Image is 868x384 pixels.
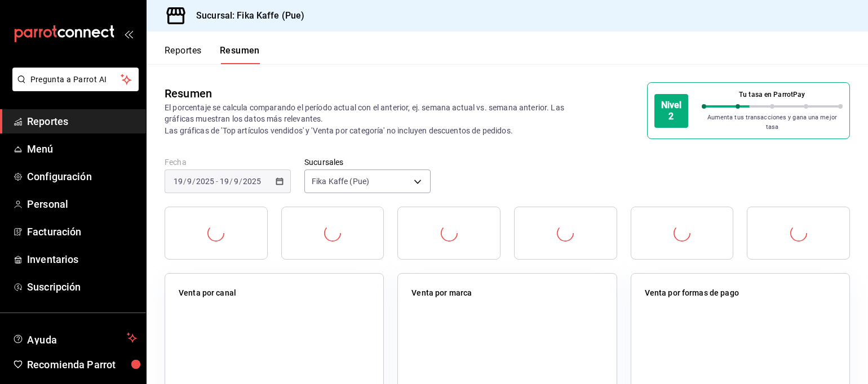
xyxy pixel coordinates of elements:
input: ---- [196,177,215,186]
span: / [183,177,187,186]
input: -- [219,177,229,186]
button: Reportes [165,45,202,64]
input: -- [233,177,239,186]
span: / [192,177,196,186]
button: open_drawer_menu [124,29,133,38]
span: Inventarios [27,252,137,267]
p: Venta por marca [411,287,472,299]
div: navigation tabs [165,45,260,64]
div: Resumen [165,85,212,102]
input: ---- [242,177,262,186]
span: Configuración [27,169,137,184]
p: Tu tasa en ParrotPay [702,90,843,100]
span: Pregunta a Parrot AI [30,74,121,86]
span: Reportes [27,114,137,129]
label: Fecha [165,158,291,166]
button: Resumen [220,45,260,64]
span: Personal [27,197,137,212]
span: Menú [27,141,137,157]
span: Fika Kaffe (Pue) [312,176,369,187]
span: / [229,177,233,186]
span: Ayuda [27,331,122,345]
p: Venta por canal [179,287,236,299]
input: -- [173,177,183,186]
span: Facturación [27,224,137,239]
h3: Sucursal: Fika Kaffe (Pue) [187,9,304,23]
span: Suscripción [27,279,137,294]
label: Sucursales [304,158,431,166]
span: / [239,177,242,186]
div: Nivel 2 [654,94,688,128]
button: Pregunta a Parrot AI [12,68,139,91]
a: Pregunta a Parrot AI [8,82,139,93]
p: El porcentaje se calcula comparando el período actual con el anterior, ej. semana actual vs. sema... [165,102,564,136]
span: Recomienda Parrot [27,357,137,372]
input: -- [187,177,192,186]
p: Venta por formas de pago [645,287,739,299]
p: Aumenta tus transacciones y gana una mejor tasa [702,113,843,132]
span: - [216,177,218,186]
